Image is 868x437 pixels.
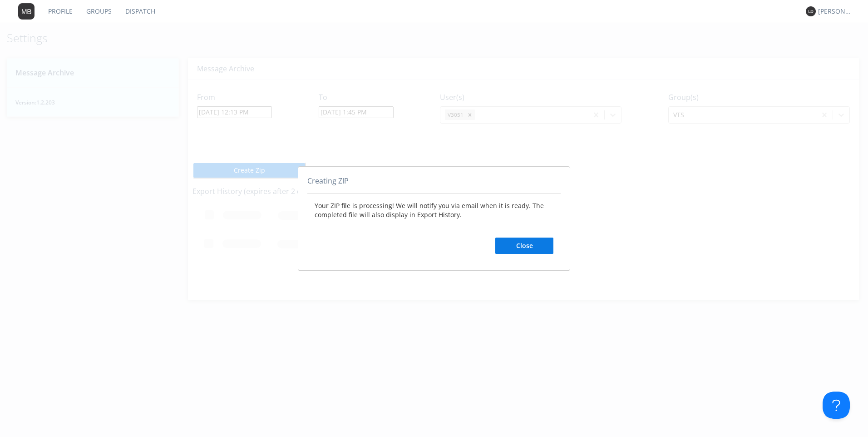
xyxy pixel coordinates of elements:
[298,166,570,271] div: abcd
[307,194,561,261] div: Your ZIP file is processing! We will notify you via email when it is ready. The completed file wi...
[495,238,553,254] button: Close
[18,3,35,20] img: 373638.png
[307,176,561,194] div: Creating ZIP
[823,392,850,419] iframe: Toggle Customer Support
[806,6,816,16] img: 373638.png
[818,7,852,16] div: [PERSON_NAME]*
